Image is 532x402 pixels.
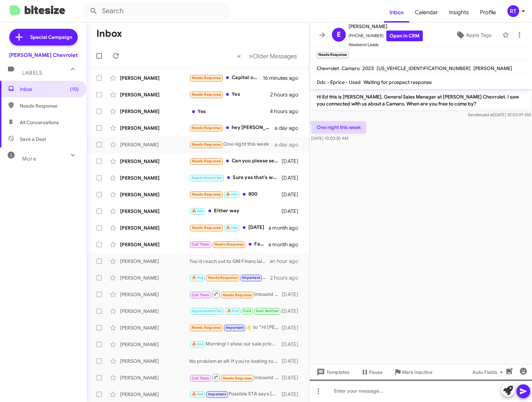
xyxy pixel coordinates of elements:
[270,108,304,115] div: 4 hours ago
[192,92,221,97] span: Needs Response
[245,49,301,63] button: Next
[282,158,304,165] div: [DATE]
[192,309,222,313] span: Appointment Set
[409,2,444,23] a: Calendar
[268,224,304,231] div: a month ago
[243,309,251,313] span: Sold
[189,207,282,215] div: Either way
[214,242,244,247] span: Needs Response
[120,308,189,315] div: [PERSON_NAME]
[473,65,512,71] span: [PERSON_NAME]
[20,102,79,109] span: Needs Response
[223,376,252,380] span: Needs Response
[317,79,361,85] span: Ddc - Eprice - Used
[189,174,282,182] div: Sure yes that's what we were trying to do. I don't think a 2026 would be in our budget maybe a 20...
[189,157,282,165] div: Can you please send it to me let me take a look thank you
[192,192,221,197] span: Needs Response
[120,91,189,98] div: [PERSON_NAME]
[120,224,189,231] div: [PERSON_NAME]
[384,2,409,23] a: Inbox
[317,65,339,71] span: Chevrolet
[337,29,341,40] span: E
[507,5,519,17] div: RT
[120,174,189,181] div: [PERSON_NAME]
[355,366,388,378] button: Pause
[189,74,263,82] div: Capital one $34,052.90 as of [DATE].
[311,121,366,134] p: One night this week
[189,140,275,148] div: One night this week
[249,52,253,60] span: »
[189,340,282,348] div: Morning! I show our sale price at $42,499 and you have $5,200 of equity. $42,499 - $5,200 = $37,2...
[192,242,210,247] span: Call Them
[362,65,374,71] span: 2023
[192,392,204,396] span: 🔥 Hot
[120,291,189,298] div: [PERSON_NAME]
[472,366,506,378] span: Auto Fields
[192,225,221,230] span: Needs Response
[192,76,221,80] span: Needs Response
[282,391,304,398] div: [DATE]
[120,341,189,348] div: [PERSON_NAME]
[189,307,282,315] div: Sounds great, I'll mark you down for [DATE] around [DATE]. Have a great weekend!
[30,34,72,41] span: Special Campaign
[311,91,531,110] p: Hi Ed this is [PERSON_NAME], General Sales Manager at [PERSON_NAME] Chevrolet. I saw you connecte...
[192,325,221,330] span: Needs Response
[481,112,494,117] span: said at
[20,119,59,126] span: All Conversations
[189,258,270,265] div: You'd reach out to GM Financial directly. We can't assist with a buyout that isn't going through ...
[342,65,360,71] span: Camaro
[237,52,241,60] span: «
[192,159,221,163] span: Needs Response
[349,31,423,41] span: [PHONE_NUMBER]
[189,373,282,382] div: Inbound Call
[282,208,304,215] div: [DATE]
[233,49,301,63] nav: Page navigation example
[388,366,438,378] button: Mark Inactive
[256,309,279,313] span: Sold Verified
[120,208,189,215] div: [PERSON_NAME]
[377,65,471,71] span: [US_VEHICLE_IDENTIFICATION_NUMBER]
[120,191,189,198] div: [PERSON_NAME]
[448,29,499,41] button: Apply Tags
[226,225,238,230] span: 🔥 Hot
[270,258,304,265] div: an hour ago
[268,241,304,248] div: a month ago
[189,240,268,248] div: Feel free to call me if you'd like I don't have time to come into the dealership
[501,5,524,17] button: RT
[444,2,474,23] a: Insights
[22,70,42,76] span: Labels
[96,28,122,39] h1: Inbox
[192,142,221,147] span: Needs Response
[311,136,348,141] span: [DATE] 10:03:30 AM
[189,290,282,299] div: Inbound Call
[84,3,230,19] input: Search
[275,141,304,148] div: a day ago
[466,29,491,41] span: Apply Tags
[192,209,204,213] span: 🔥 Hot
[189,390,282,398] div: Possible ETA says [DATE]--10/13/25. Although, we have seen them come sooner than expected.
[189,324,282,332] div: ​👍​ to “ Hi [PERSON_NAME], it's [PERSON_NAME] at [PERSON_NAME] Chevrolet. I wanted to personally ...
[270,91,304,98] div: 2 hours ago
[189,358,282,365] div: No problem at all! If you're looking to discuss your Corvette Stingray, we can set up a phone or ...
[192,176,222,180] span: Appointment Set
[270,274,304,281] div: 2 hours ago
[369,366,383,378] span: Pause
[120,324,189,331] div: [PERSON_NAME]
[9,29,78,45] a: Special Campaign
[208,392,226,396] span: Important
[282,324,304,331] div: [DATE]
[226,192,238,197] span: 🔥 Hot
[189,124,275,132] div: hey [PERSON_NAME] are you available [DATE] for me to stop in to take a look at the transit van or...
[120,141,189,148] div: [PERSON_NAME]
[70,86,79,93] span: (10)
[120,125,189,131] div: [PERSON_NAME]
[192,342,204,347] span: 🔥 Hot
[192,126,221,130] span: Needs Response
[120,158,189,165] div: [PERSON_NAME]
[468,112,531,117] span: Sender [DATE] 10:02:49 AM
[349,41,423,48] span: Weekend Leads
[120,108,189,115] div: [PERSON_NAME]
[363,79,432,85] span: Waiting for prospect response
[315,366,350,378] span: Templates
